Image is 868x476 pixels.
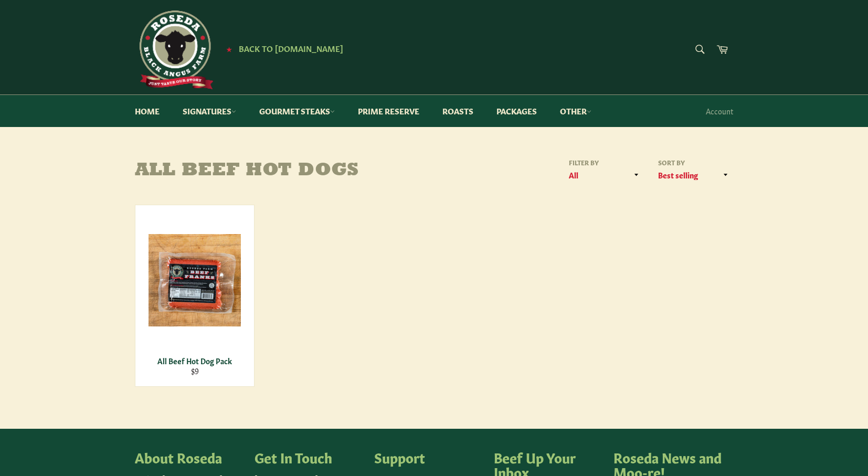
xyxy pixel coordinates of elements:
[135,10,214,89] img: Roseda Beef
[226,45,232,53] span: ★
[549,95,602,127] a: Other
[249,95,345,127] a: Gourmet Steaks
[255,450,364,464] h4: Get In Touch
[135,161,434,182] h1: All Beef Hot Dogs
[701,96,738,126] a: Account
[142,356,248,366] div: All Beef Hot Dog Pack
[135,450,244,464] h4: About Roseda
[239,43,343,54] span: Back to [DOMAIN_NAME]
[135,205,255,387] a: All Beef Hot Dog Pack All Beef Hot Dog Pack $9
[432,95,484,127] a: Roasts
[172,95,247,127] a: Signatures
[347,95,430,127] a: Prime Reserve
[124,95,170,127] a: Home
[149,234,241,326] img: All Beef Hot Dog Pack
[654,158,733,167] label: Sort by
[221,45,343,53] a: ★ Back to [DOMAIN_NAME]
[565,158,644,167] label: Filter by
[374,450,483,464] h4: Support
[142,366,248,376] div: $9
[486,95,547,127] a: Packages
